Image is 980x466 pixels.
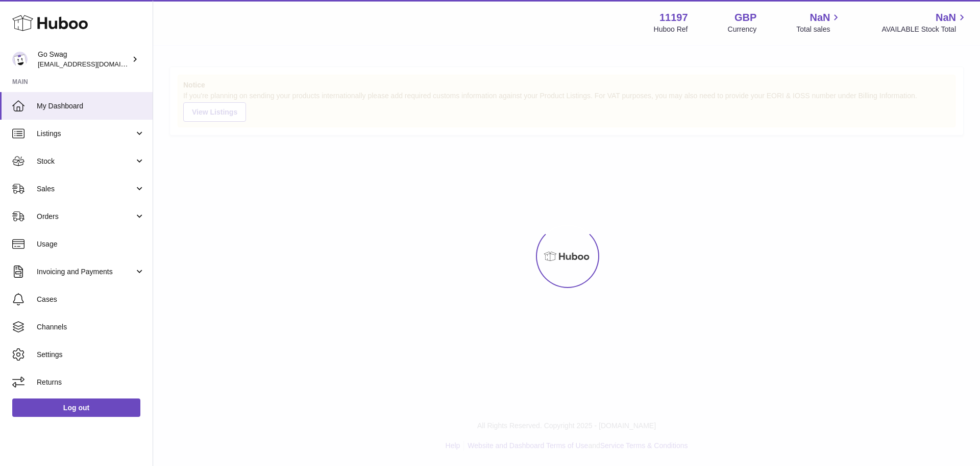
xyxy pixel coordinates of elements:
[37,350,145,360] span: Settings
[37,267,134,277] span: Invoicing and Payments
[37,295,145,304] span: Cases
[37,129,134,139] span: Listings
[37,322,145,332] span: Channels
[659,11,688,25] strong: 11197
[37,157,134,166] span: Stock
[796,25,842,34] span: Total sales
[810,11,830,25] span: NaN
[37,184,134,194] span: Sales
[38,50,130,69] div: Go Swag
[37,378,145,387] span: Returns
[728,25,757,34] div: Currency
[881,11,968,34] a: NaN AVAILABLE Stock Total
[734,11,756,25] strong: GBP
[12,52,28,67] img: internalAdmin-11197@internal.huboo.com
[881,25,968,34] span: AVAILABLE Stock Total
[12,398,140,417] a: Log out
[654,25,688,34] div: Huboo Ref
[37,239,145,249] span: Usage
[936,11,956,25] span: NaN
[38,60,150,68] span: [EMAIL_ADDRESS][DOMAIN_NAME]
[37,101,145,111] span: My Dashboard
[796,11,842,34] a: NaN Total sales
[37,212,134,221] span: Orders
